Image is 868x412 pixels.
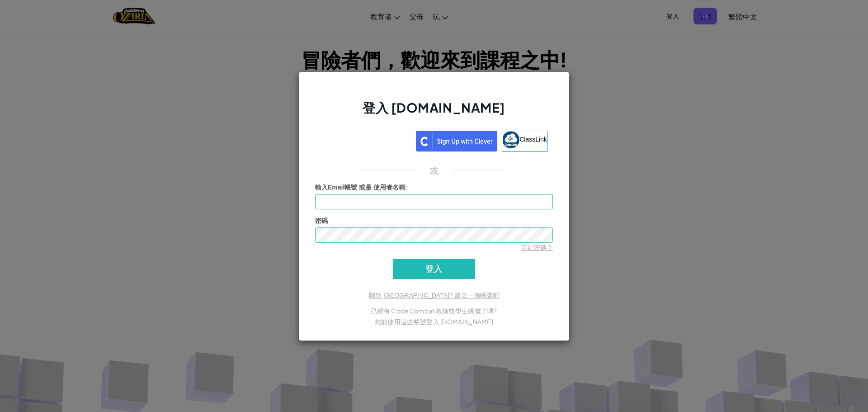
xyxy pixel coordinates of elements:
[315,217,328,224] span: 密碼
[315,99,553,125] h2: 登入 [DOMAIN_NAME]
[521,244,553,251] a: 忘記密碼？
[519,135,547,142] span: ClassLink
[369,292,499,299] a: 剛到 [GEOGRAPHIC_DATA]? 建立一個帳號吧
[430,165,438,176] p: 或
[416,131,497,152] img: clever_sso_button@2x.png
[315,183,407,192] label: :
[393,259,475,279] input: 登入
[315,305,553,316] p: 已經有 CodeCombat 教師或學生帳號了嗎?
[316,130,416,150] iframe: 「使用 Google 帳戶登入」按鈕
[315,316,553,327] p: 您能使用這些帳號登入 [DOMAIN_NAME]
[502,131,519,148] img: classlink-logo-small.png
[315,184,405,191] span: 輸入Email帳號 或是 使用者名稱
